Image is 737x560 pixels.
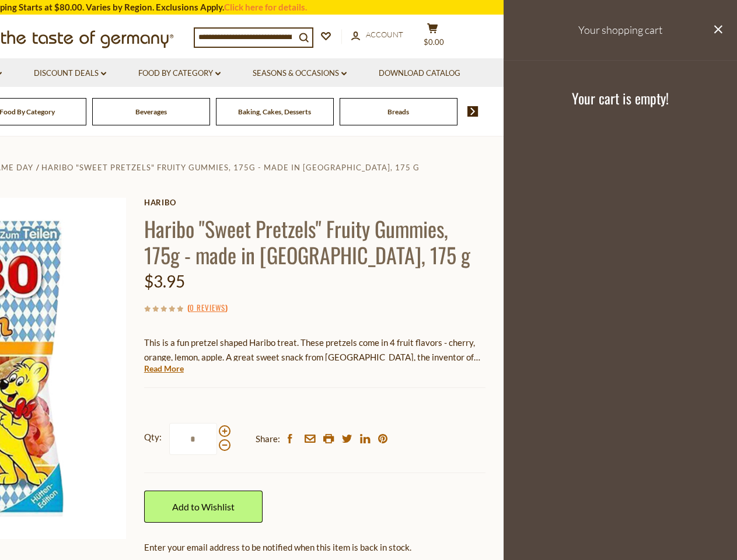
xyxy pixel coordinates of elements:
p: This is a fun pretzel shaped Haribo treat. These pretzels come in 4 fruit flavors - cherry, orang... [144,335,485,365]
h1: Haribo "Sweet Pretzels" Fruity Gummies, 175g - made in [GEOGRAPHIC_DATA], 175 g [144,215,485,268]
a: Account [351,29,403,41]
a: Breads [387,107,409,116]
a: Add to Wishlist [144,491,263,523]
a: Beverages [135,107,167,116]
a: Haribo [144,198,485,207]
input: Qty: [169,423,217,455]
a: Read More [144,363,184,374]
span: $0.00 [424,37,444,47]
a: Discount Deals [34,67,106,80]
span: Account [366,30,403,39]
img: next arrow [467,106,478,117]
button: $0.00 [415,23,450,52]
strong: Qty: [144,430,162,444]
a: Food By Category [138,67,221,80]
a: Seasons & Occasions [253,67,347,80]
a: Haribo "Sweet Pretzels" Fruity Gummies, 175g - made in [GEOGRAPHIC_DATA], 175 g [41,163,420,172]
h3: Your cart is empty! [518,89,722,107]
a: Click here for details. [224,2,307,12]
div: Enter your email address to be notified when this item is back in stock. [144,540,485,555]
span: ( ) [187,302,228,313]
span: Share: [256,432,280,446]
span: $3.95 [144,271,185,291]
a: 0 Reviews [190,302,225,314]
a: Baking, Cakes, Desserts [238,107,311,116]
a: Download Catalog [379,67,460,80]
